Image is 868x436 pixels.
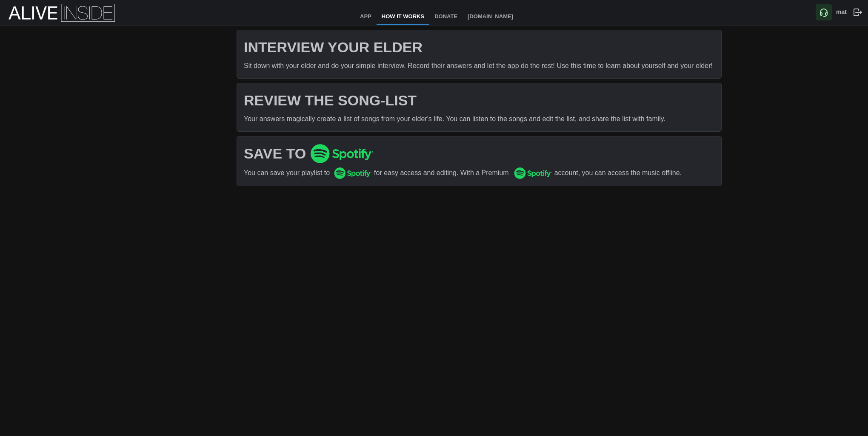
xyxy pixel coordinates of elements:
[310,144,374,163] img: Spotify_Logo_RGB_Green.9ff49e53.png
[463,9,518,25] a: [DOMAIN_NAME]
[374,168,514,178] div: for easy access and editing. With a Premium
[355,9,377,25] a: App
[836,8,847,15] b: mat
[377,9,429,25] a: How It Works
[554,168,714,178] div: account, you can access the music offline.
[514,167,552,179] img: Spotify_Logo_RGB_Green.9ff49e53.png
[244,168,334,178] div: You can save your playlist to
[244,91,714,110] h1: REVIEW THE SONG-LIST
[244,61,714,71] div: Sit down with your elder and do your simple interview. Record their answers and let the app do th...
[429,9,463,25] a: Donate
[9,4,115,22] img: Alive Inside Logo
[244,38,714,57] h1: INTERVIEW YOUR ELDER
[244,114,714,125] div: Your answers magically create a list of songs from your elder's life. You can listen to the songs...
[334,167,372,179] img: Spotify_Logo_RGB_Green.9ff49e53.png
[244,144,714,163] h1: SAVE TO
